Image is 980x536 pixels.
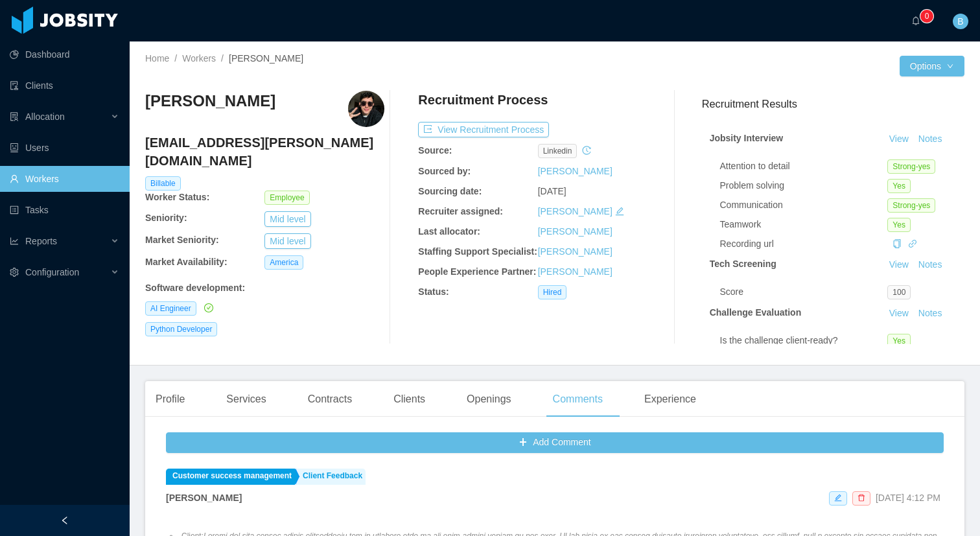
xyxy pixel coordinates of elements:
[174,53,177,64] span: /
[25,267,79,277] span: Configuration
[297,381,362,417] div: Contracts
[10,197,119,223] a: icon: profileTasks
[264,191,309,205] span: Employee
[418,145,452,156] b: Source:
[418,206,503,216] b: Recruiter assigned:
[582,146,591,155] i: icon: history
[10,166,119,192] a: icon: userWorkers
[892,237,902,251] div: Copy
[456,381,522,417] div: Openings
[542,381,613,417] div: Comments
[887,179,911,193] span: Yes
[182,53,216,64] a: Workers
[145,322,217,336] span: Python Developer
[202,303,213,313] a: icon: check-circle
[221,53,224,64] span: /
[418,246,537,257] b: Staffing Support Specialist:
[418,286,449,297] b: Status:
[145,134,384,170] h4: [EMAIL_ADDRESS][PERSON_NAME][DOMAIN_NAME]
[145,381,195,417] div: Profile
[913,132,948,147] button: Notes
[887,285,911,299] span: 100
[10,73,119,99] a: icon: auditClients
[418,186,482,196] b: Sourcing date:
[418,91,548,109] h4: Recruitment Process
[145,301,196,316] span: AI Engineer
[834,494,842,502] i: icon: edit
[10,112,19,121] i: icon: solution
[887,334,911,348] span: Yes
[166,493,242,503] strong: [PERSON_NAME]
[418,226,480,237] b: Last allocator:
[720,179,888,192] div: Problem solving
[634,381,706,417] div: Experience
[892,239,902,248] i: icon: copy
[145,192,209,202] b: Worker Status:
[145,235,219,245] b: Market Seniority:
[887,159,935,174] span: Strong-yes
[885,259,913,270] a: View
[908,239,917,249] a: icon: link
[418,124,549,135] a: icon: exportView Recruitment Process
[913,257,948,273] button: Notes
[418,266,536,277] b: People Experience Partner:
[10,268,19,277] i: icon: setting
[710,133,784,143] strong: Jobsity Interview
[913,306,948,321] button: Notes
[538,285,567,299] span: Hired
[229,53,303,64] span: [PERSON_NAME]
[538,206,612,216] a: [PERSON_NAME]
[216,381,276,417] div: Services
[887,198,935,213] span: Strong-yes
[538,144,577,158] span: linkedin
[908,239,917,248] i: icon: link
[911,16,920,25] i: icon: bell
[538,166,612,176] a: [PERSON_NAME]
[538,266,612,277] a: [PERSON_NAME]
[204,303,213,312] i: icon: check-circle
[145,283,245,293] b: Software development :
[702,96,964,112] h3: Recruitment Results
[957,14,963,29] span: B
[348,91,384,127] img: 7077f40f-cc67-4bac-82db-6f86b8541bf2_68824eef92a67-400w.png
[145,91,275,111] h3: [PERSON_NAME]
[876,493,940,503] span: [DATE] 4:12 PM
[418,122,549,137] button: icon: exportView Recruitment Process
[720,334,888,347] div: Is the challenge client-ready?
[720,218,888,231] div: Teamwork
[720,198,888,212] div: Communication
[166,469,295,485] a: Customer success management
[885,308,913,318] a: View
[900,56,964,76] button: Optionsicon: down
[166,432,944,453] button: icon: plusAdd Comment
[25,236,57,246] span: Reports
[538,246,612,257] a: [PERSON_NAME]
[264,255,303,270] span: America
[296,469,366,485] a: Client Feedback
[145,213,187,223] b: Seniority:
[145,176,181,191] span: Billable
[145,257,227,267] b: Market Availability:
[418,166,471,176] b: Sourced by:
[887,218,911,232] span: Yes
[538,186,566,196] span: [DATE]
[25,111,65,122] span: Allocation
[10,237,19,246] i: icon: line-chart
[720,237,888,251] div: Recording url
[710,307,802,318] strong: Challenge Evaluation
[10,41,119,67] a: icon: pie-chartDashboard
[615,207,624,216] i: icon: edit
[538,226,612,237] a: [PERSON_NAME]
[885,134,913,144] a: View
[720,285,888,299] div: Score
[920,10,933,23] sup: 0
[383,381,436,417] div: Clients
[857,494,865,502] i: icon: delete
[720,159,888,173] div: Attention to detail
[145,53,169,64] a: Home
[710,259,776,269] strong: Tech Screening
[10,135,119,161] a: icon: robotUsers
[264,211,310,227] button: Mid level
[264,233,310,249] button: Mid level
